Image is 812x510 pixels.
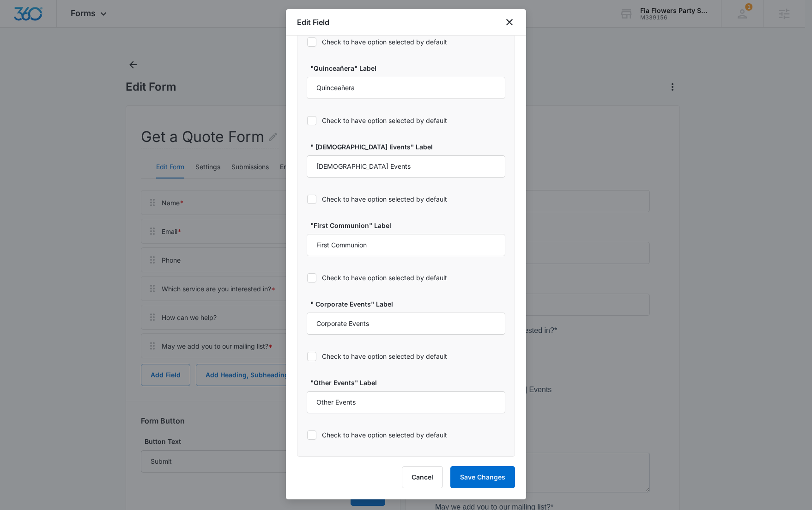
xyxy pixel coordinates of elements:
label: "First Communion" Label [310,221,509,230]
label: General Inquiry [9,170,60,181]
label: "Quinceañera" Label [310,63,509,73]
button: Save Changes [450,466,515,488]
label: Quinceañera [9,200,52,211]
button: Cancel [402,466,443,488]
label: Check to have option selected by default [307,116,505,125]
button: close [504,17,515,28]
label: Check to have option selected by default [307,194,505,204]
label: Check to have option selected by default [307,37,505,47]
input: "First Communion" Label [307,234,505,256]
label: Weddings [9,185,42,196]
label: Check to have option selected by default [307,351,505,361]
label: Corporate Events [9,244,67,255]
input: "Other Events" Label [307,391,505,413]
label: "Other Events" Label [310,378,509,387]
label: " Corporate Events" Label [310,299,509,309]
input: " Corporate Events" Label [307,313,505,335]
h1: Edit Field [297,17,329,28]
label: Check to have option selected by default [307,430,505,440]
label: " [DEMOGRAPHIC_DATA] Events" Label [310,142,509,152]
label: First Communion [9,229,66,240]
label: Check to have option selected by default [307,273,505,283]
input: "Quinceañera" Label [307,77,505,99]
span: Submit [6,387,29,395]
input: " Baptism Events" Label [307,155,505,178]
label: [DEMOGRAPHIC_DATA] Events [9,215,116,226]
